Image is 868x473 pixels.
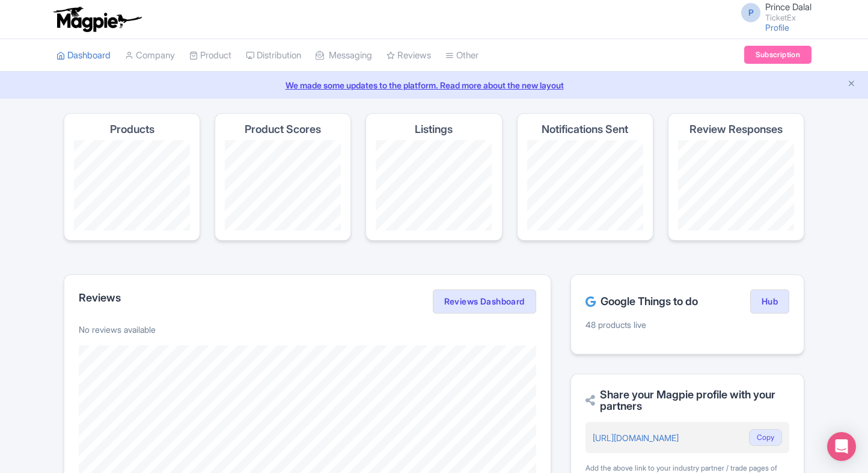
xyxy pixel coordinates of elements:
div: Open Intercom Messenger [827,432,856,461]
a: Reviews [387,39,431,72]
span: P [741,3,760,22]
h2: Google Things to do [585,295,698,308]
a: Hub [750,289,789,314]
h2: Reviews [79,292,121,304]
button: Copy [749,429,782,446]
h4: Listings [415,123,453,135]
h4: Products [110,123,154,135]
a: [URL][DOMAIN_NAME] [593,433,679,443]
h4: Review Responses [689,123,783,135]
a: Messaging [316,39,372,72]
img: logo-ab69f6fb50320c5b225c76a69d11143b.png [50,6,144,32]
button: Close announcement [847,78,856,91]
p: No reviews available [79,323,536,336]
small: TicketEx [765,14,811,22]
a: Dashboard [57,39,111,72]
a: Profile [765,22,789,32]
span: Prince Dalal [765,1,811,13]
a: Other [445,39,478,72]
a: Reviews Dashboard [433,289,536,314]
p: 48 products live [585,318,789,331]
a: P Prince Dalal TicketEx [734,2,811,22]
h4: Product Scores [245,123,321,135]
a: Product [189,39,231,72]
a: Subscription [744,46,811,64]
h4: Notifications Sent [542,123,628,135]
a: We made some updates to the platform. Read more about the new layout [7,79,861,91]
a: Company [125,39,175,72]
h2: Share your Magpie profile with your partners [585,389,789,413]
a: Distribution [246,39,301,72]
